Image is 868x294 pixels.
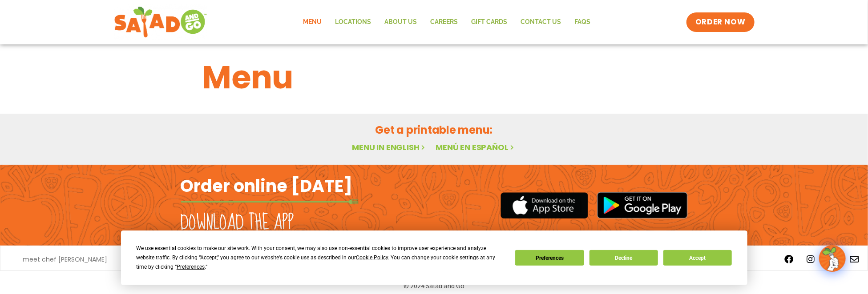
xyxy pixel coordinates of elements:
div: We use essential cookies to make our site work. With your consent, we may also use non-essential ... [136,244,505,272]
span: Cookie Policy [356,254,388,261]
a: About Us [378,12,424,32]
a: Contact Us [514,12,568,32]
h2: Get a printable menu: [202,122,666,138]
a: Careers [424,12,465,32]
a: GIFT CARDS [465,12,514,32]
img: new-SAG-logo-768×292 [114,4,208,40]
a: FAQs [568,12,598,32]
img: google_play [597,192,688,219]
img: fork [181,199,359,204]
a: Locations [329,12,378,32]
a: meet chef [PERSON_NAME] [23,256,107,262]
span: ORDER NOW [695,17,745,28]
a: ORDER NOW [686,12,754,32]
button: Decline [589,250,658,266]
a: Menu in English [352,142,427,153]
h2: Download the app [181,211,294,235]
h1: Menu [202,53,666,101]
nav: Menu [297,12,598,32]
div: Cookie Consent Prompt [121,230,747,285]
p: © 2024 Salad and Go [185,280,683,292]
button: Accept [663,250,732,266]
a: Menú en español [436,142,516,153]
h2: Order online [DATE] [181,175,353,197]
span: Preferences [177,264,205,270]
a: Menu [297,12,329,32]
img: appstore [501,191,588,220]
button: Preferences [515,250,584,266]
